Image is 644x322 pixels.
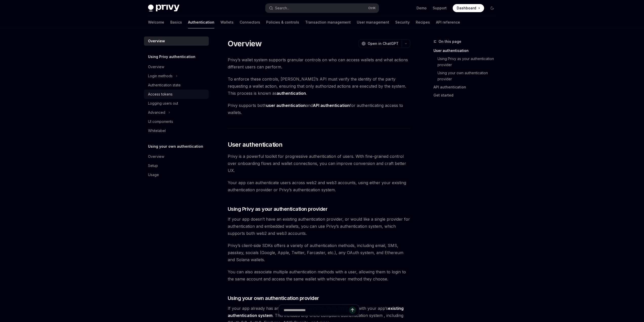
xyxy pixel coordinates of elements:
h1: Overview [228,39,262,48]
button: Toggle dark mode [488,4,496,12]
span: To enforce these controls, [PERSON_NAME]’s API must verify the identity of the party requesting a... [228,75,410,97]
div: Whitelabel [148,128,166,134]
a: Dashboard [453,4,484,12]
div: Access tokens [148,91,173,97]
span: On this page [439,39,461,45]
a: User management [357,16,389,28]
a: Get started [433,91,500,99]
div: Logging users out [148,100,178,106]
a: Setup [144,161,209,170]
a: User authentication [433,47,500,55]
button: Open search [265,4,379,13]
span: Privy’s client-side SDKs offers a variety of authentication methods, including email, SMS, passke... [228,242,410,263]
a: Security [395,16,410,28]
a: Whitelabel [144,126,209,135]
span: You can also associate multiple authentication methods with a user, allowing them to login to the... [228,268,410,282]
span: Privy supports both and for authenticating access to wallets. [228,102,410,116]
a: Transaction management [305,16,351,28]
a: Connectors [240,16,260,28]
a: Authentication [188,16,214,28]
button: Send message [349,307,356,314]
a: Support [433,6,447,11]
div: Search... [275,5,289,11]
div: Overview [148,38,165,44]
div: Authentication state [148,82,181,88]
div: Overview [148,64,164,70]
a: Usage [144,170,209,179]
a: Demo [417,6,427,11]
span: Using Privy as your authentication provider [228,205,328,213]
a: Overview [144,152,209,161]
div: Advanced [148,109,165,116]
a: Basics [170,16,182,28]
span: Dashboard [457,6,476,11]
span: Your app can authenticate users across web2 and web3 accounts, using either your existing authent... [228,179,410,193]
div: Setup [148,163,158,169]
span: Privy’s wallet system supports granular controls on who can access wallets and what actions diffe... [228,56,410,70]
a: Welcome [148,16,164,28]
a: Using your own authentication provider [433,69,500,83]
div: Overview [148,154,164,160]
a: Overview [144,62,209,71]
span: User authentication [228,141,283,149]
span: Privy is a powerful toolkit for progressive authentication of users. With fine-grained control ov... [228,153,410,174]
a: Wallets [220,16,234,28]
span: Ctrl K [368,6,376,10]
button: Toggle Login methods section [144,71,209,81]
a: Overview [144,36,209,46]
span: If your app doesn’t have an existing authentication provider, or would like a single provider for... [228,216,410,237]
img: dark logo [148,5,179,12]
a: Using Privy as your authentication provider [433,55,500,69]
span: Open in ChatGPT [368,41,399,46]
h5: Using Privy authentication [148,54,195,60]
a: Access tokens [144,90,209,99]
a: Policies & controls [266,16,299,28]
button: Open in ChatGPT [358,39,402,48]
button: Toggle Advanced section [144,108,209,117]
div: UI components [148,119,173,125]
span: Using your own authentication provider [228,295,319,302]
input: Ask a question... [284,305,349,316]
div: Usage [148,172,159,178]
strong: authentication [277,91,306,96]
a: Logging users out [144,99,209,108]
a: UI components [144,117,209,126]
strong: user authentication [266,103,306,108]
h5: Using your own authentication [148,143,203,149]
a: Recipes [416,16,430,28]
strong: API authentication [313,103,350,108]
a: Authentication state [144,81,209,90]
a: API authentication [433,83,500,91]
div: Login methods [148,73,173,79]
a: API reference [436,16,460,28]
